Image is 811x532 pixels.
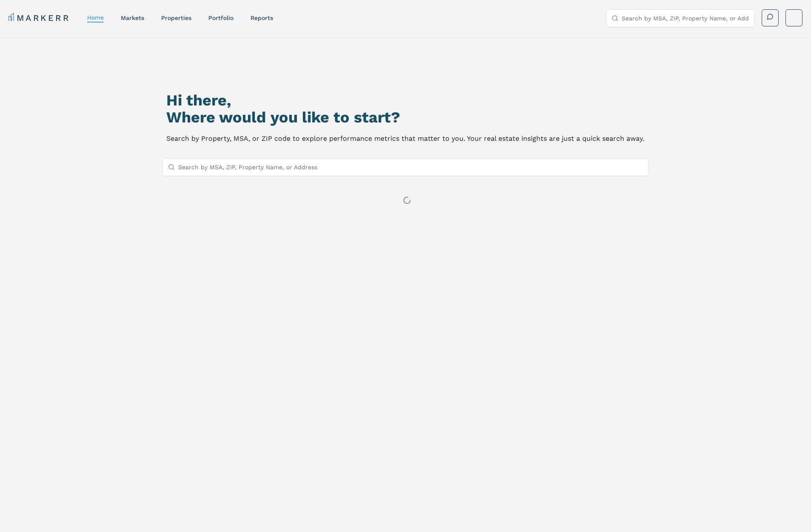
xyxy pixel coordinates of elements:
a: markets [121,14,144,21]
a: home [87,14,104,21]
input: Search by MSA, ZIP, Property Name, or Address [178,159,643,176]
p: Search by Property, MSA, or ZIP code to explore performance metrics that matter to you. Your real... [166,133,644,145]
a: properties [161,14,191,21]
a: reports [250,14,273,21]
h2: Where would you like to start? [166,109,644,126]
a: Portfolio [208,14,233,21]
a: MARKERR [9,12,70,24]
input: Search by MSA, ZIP, Property Name, or Address [622,10,749,27]
h1: Hi there, [166,92,644,109]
